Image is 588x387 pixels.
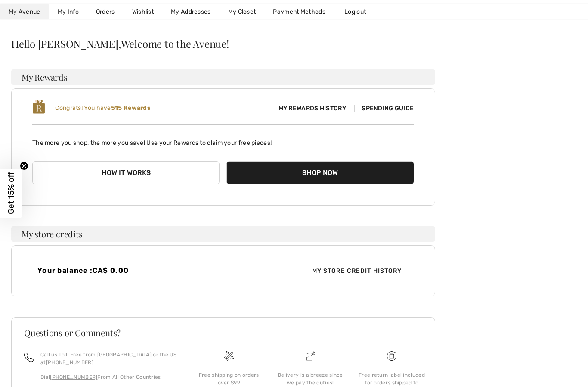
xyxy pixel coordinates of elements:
[121,39,229,49] span: Welcome to the Avenue!
[305,267,409,276] span: My Store Credit History
[336,4,383,20] a: Log out
[195,371,263,387] div: Free shipping on orders over $99
[55,105,151,112] span: Congrats! You have
[46,360,93,366] a: [PHONE_NUMBER]
[354,105,414,112] span: Spending Guide
[264,4,334,20] a: Payment Methods
[306,352,315,361] img: Delivery is a breeze since we pay the duties!
[6,172,16,215] span: Get 15% off
[40,351,178,367] p: Call us Toll-Free from [GEOGRAPHIC_DATA] or the US at
[224,352,234,361] img: Free shipping on orders over $99
[162,4,220,20] a: My Addresses
[387,352,396,361] img: Free shipping on orders over $99
[276,371,344,387] div: Delivery is a breeze since we pay the duties!
[11,227,435,242] h3: My store credits
[111,105,151,112] b: 515 Rewards
[32,162,220,185] button: How it works
[11,70,435,85] h3: My Rewards
[32,100,45,115] img: loyalty_logo_r.svg
[226,162,414,185] button: Shop Now
[87,4,124,20] a: Orders
[20,162,28,171] button: Close teaser
[220,4,265,20] a: My Closet
[124,4,162,20] a: Wishlist
[24,329,422,337] h3: Questions or Comments?
[11,39,435,49] div: Hello [PERSON_NAME],
[40,374,178,381] p: Dial From All Other Countries
[9,7,40,16] span: My Avenue
[49,4,87,20] a: My Info
[272,104,353,113] span: My Rewards History
[32,132,414,148] p: The more you shop, the more you save! Use your Rewards to claim your free pieces!
[37,267,218,275] h4: Your balance :
[93,267,129,275] span: CA$ 0.00
[50,375,97,381] a: [PHONE_NUMBER]
[24,353,34,362] img: call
